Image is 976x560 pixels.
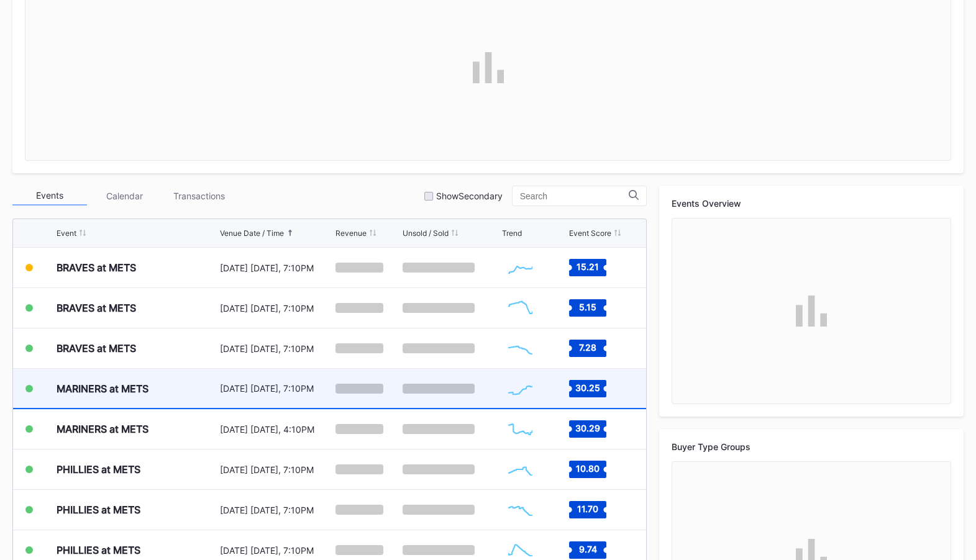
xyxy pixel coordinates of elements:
svg: Chart title [502,292,539,323]
div: [DATE] [DATE], 7:10PM [220,263,332,273]
text: 10.80 [576,463,600,474]
div: [DATE] [DATE], 7:10PM [220,545,332,556]
div: [DATE] [DATE], 4:10PM [220,424,332,435]
div: Transactions [162,186,236,205]
text: 5.15 [579,302,596,312]
svg: Chart title [502,413,539,445]
text: 7.28 [579,342,596,353]
div: Trend [502,228,522,238]
svg: Chart title [502,252,539,283]
svg: Chart title [502,454,539,485]
div: [DATE] [DATE], 7:10PM [220,303,332,314]
div: Buyer Type Groups [672,441,951,452]
div: Event Score [569,228,611,238]
div: PHILLIES at METS [57,544,140,556]
div: Unsold / Sold [403,228,449,238]
div: Calendar [87,186,162,205]
text: 30.29 [575,423,600,433]
text: 30.25 [575,382,600,392]
svg: Chart title [502,333,539,364]
div: [DATE] [DATE], 7:10PM [220,505,332,515]
input: Search [520,191,629,201]
div: BRAVES at METS [57,302,136,314]
text: 9.74 [579,544,597,554]
div: PHILLIES at METS [57,504,140,516]
div: Show Secondary [436,191,503,201]
div: Venue Date / Time [220,228,284,238]
div: [DATE] [DATE], 7:10PM [220,343,332,354]
div: BRAVES at METS [57,261,136,274]
svg: Chart title [502,373,539,404]
div: Event [57,228,76,238]
div: Events [12,186,87,205]
div: MARINERS at METS [57,423,148,435]
svg: Chart title [502,494,539,525]
div: Events Overview [672,198,951,209]
text: 15.21 [577,261,599,272]
text: 11.70 [577,504,598,514]
div: MARINERS at METS [57,382,148,395]
div: BRAVES at METS [57,342,136,355]
div: Revenue [335,228,367,238]
div: [DATE] [DATE], 7:10PM [220,464,332,475]
div: [DATE] [DATE], 7:10PM [220,383,332,394]
div: PHILLIES at METS [57,463,140,476]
